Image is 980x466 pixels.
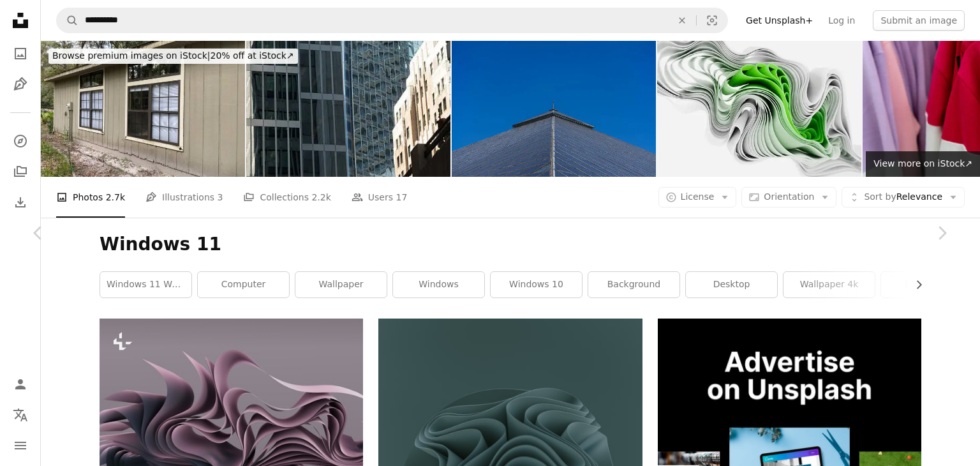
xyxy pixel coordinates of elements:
[100,272,191,297] a: windows 11 wallpaper
[873,158,972,169] span: View more on iStock ↗
[491,272,582,297] a: windows 10
[452,41,656,177] img: Symmetrical glass windows of a building
[218,190,223,204] span: 3
[8,433,33,458] button: Menu
[56,8,728,33] form: Find visuals sitewide
[243,177,330,218] a: Collections 2.2k
[8,71,33,97] a: Illustrations
[668,8,696,33] button: Clear
[764,192,814,202] span: Orientation
[686,272,777,297] a: desktop
[588,272,679,297] a: background
[52,50,294,61] span: 20% off at iStock ↗
[738,10,820,31] a: Get Unsplash+
[100,233,921,256] h1: Windows 11
[8,41,33,66] a: Photos
[295,272,387,297] a: wallpaper
[864,192,896,202] span: Sort by
[873,10,965,31] button: Submit an image
[8,372,33,397] a: Log in / Sign up
[864,191,942,204] span: Relevance
[866,151,980,177] a: View more on iStock↗
[8,402,33,428] button: Language
[378,400,642,412] a: a computer generated image of an abstract design
[658,187,737,207] button: License
[41,41,245,177] img: View down side of 1980's wood frame home, with inefficient windows, rotting T1-11 siding and ceda...
[697,8,727,33] button: Visual search
[198,272,289,297] a: computer
[145,177,223,218] a: Illustrations 3
[842,187,965,207] button: Sort byRelevance
[741,187,836,207] button: Orientation
[681,192,715,202] span: License
[41,41,306,71] a: Browse premium images on iStock|20% off at iStock↗
[881,272,972,297] a: electronic
[57,8,78,33] button: Search Unsplash
[8,128,33,154] a: Explore
[903,172,980,294] a: Next
[311,190,330,204] span: 2.2k
[246,41,450,177] img: A close-up shot of modern glass skyscrapers, showcasing the architectural details and reflections...
[783,272,875,297] a: wallpaper 4k
[393,272,484,297] a: windows
[820,10,863,31] a: Log in
[657,41,861,177] img: A green and white abstract image with a lot of white cloth stripes. Trendy modern image in Window...
[100,387,363,398] a: a computer generated image of an abstract design
[352,177,408,218] a: Users 17
[52,50,210,61] span: Browse premium images on iStock |
[8,159,33,184] a: Collections
[396,190,408,204] span: 17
